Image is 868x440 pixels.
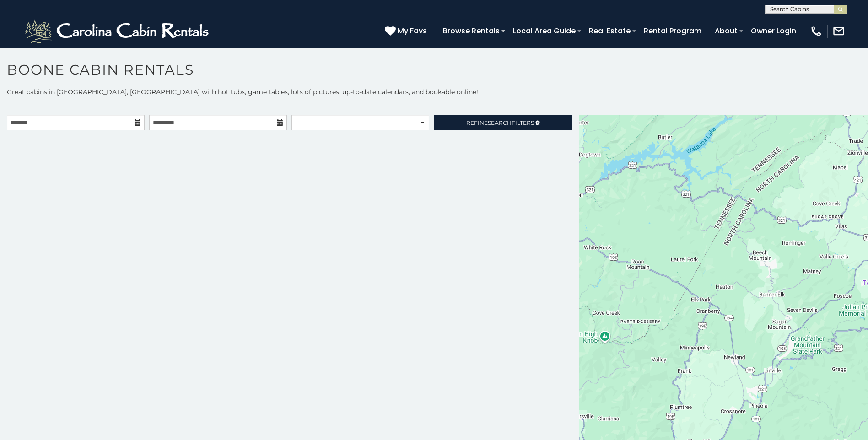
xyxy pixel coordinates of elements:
[508,23,580,39] a: Local Area Guide
[438,23,504,39] a: Browse Rentals
[810,25,823,38] img: phone-regular-white.png
[710,23,742,39] a: About
[23,17,213,45] img: White-1-2.png
[385,25,429,37] a: My Favs
[832,25,845,38] img: mail-regular-white.png
[434,115,571,130] a: RefineSearchFilters
[746,23,801,39] a: Owner Login
[398,25,427,37] span: My Favs
[639,23,706,39] a: Rental Program
[466,119,534,126] span: Refine Filters
[488,119,512,126] span: Search
[584,23,635,39] a: Real Estate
